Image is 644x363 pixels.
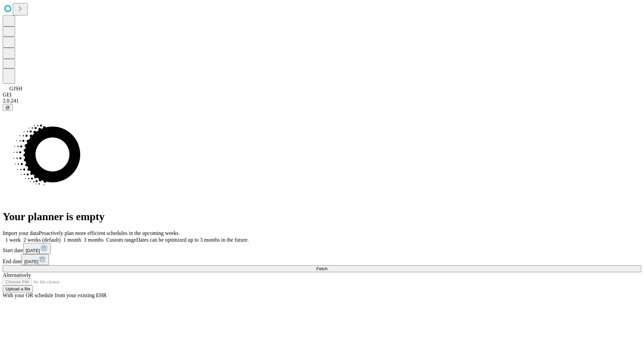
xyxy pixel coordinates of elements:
span: Custom range [106,237,136,243]
h1: Your planner is empty [3,210,641,223]
button: Fetch [3,265,641,272]
button: [DATE] [21,254,49,265]
span: Alternatively [3,272,31,278]
span: Import your data [3,230,39,236]
span: 3 months [84,237,104,243]
span: 1 week [5,237,21,243]
span: With your OR schedule from your existing EHR [3,292,107,298]
span: Dates can be optimized up to 3 months in the future. [136,237,249,243]
span: Proactively plan more efficient schedules in the upcoming weeks. [39,230,180,236]
button: Upload a file [3,285,33,292]
span: Fetch [316,266,327,271]
span: [DATE] [24,259,38,264]
span: [DATE] [26,248,40,253]
div: GEI [3,92,641,98]
div: End date [3,254,641,265]
div: Start date [3,243,641,254]
button: @ [3,104,13,111]
span: GJSH [9,86,22,91]
button: [DATE] [23,243,51,254]
div: 2.0.241 [3,98,641,104]
span: @ [5,105,10,110]
span: 2 weeks (default) [23,237,61,243]
span: 1 month [63,237,81,243]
